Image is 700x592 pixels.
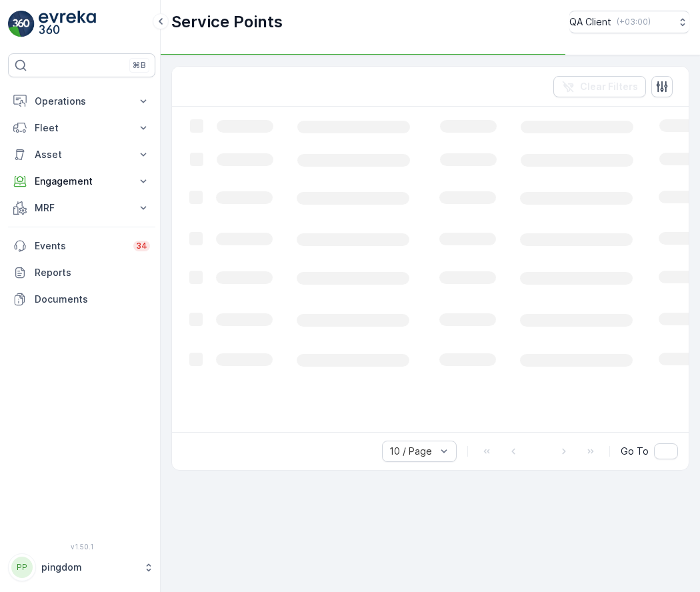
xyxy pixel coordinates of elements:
[35,95,129,108] p: Operations
[621,445,649,458] span: Go To
[553,76,646,97] button: Clear Filters
[8,11,35,37] img: logo
[39,11,96,37] img: logo_light-DOdMpM7g.png
[136,241,147,251] p: 34
[580,80,638,93] p: Clear Filters
[133,60,146,71] p: ⌘B
[8,543,155,551] span: v 1.50.1
[35,293,150,306] p: Documents
[35,148,129,161] p: Asset
[35,266,150,279] p: Reports
[617,17,651,27] p: ( +03:00 )
[35,175,129,188] p: Engagement
[8,168,155,195] button: Engagement
[8,259,155,286] a: Reports
[8,233,155,259] a: Events34
[8,88,155,115] button: Operations
[569,15,611,29] p: QA Client
[8,195,155,221] button: MRF
[569,11,689,33] button: QA Client(+03:00)
[35,121,129,135] p: Fleet
[8,286,155,313] a: Documents
[8,115,155,141] button: Fleet
[11,557,33,578] div: PP
[41,561,137,574] p: pingdom
[8,141,155,168] button: Asset
[8,553,155,581] button: PPpingdom
[35,239,125,253] p: Events
[35,201,129,215] p: MRF
[171,11,283,33] p: Service Points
